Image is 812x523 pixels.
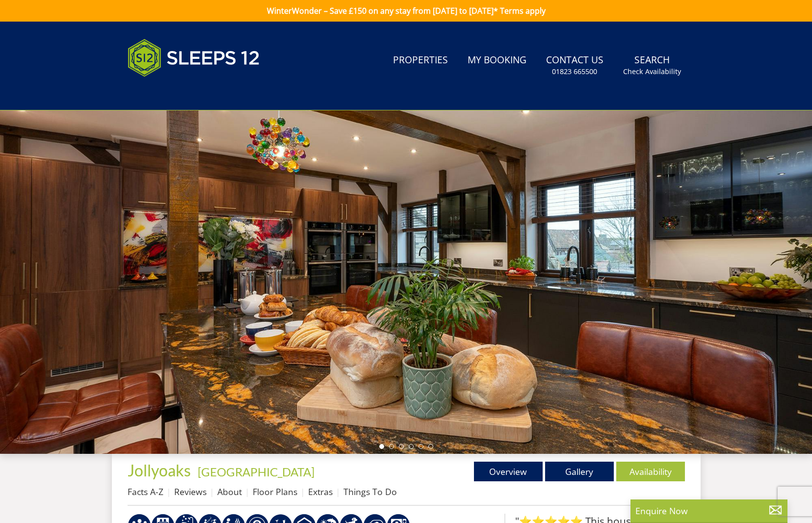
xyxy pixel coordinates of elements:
[174,486,207,497] a: Reviews
[623,67,681,77] small: Check Availability
[253,486,297,497] a: Floor Plans
[464,50,530,72] a: My Booking
[308,486,333,497] a: Extras
[545,462,614,481] a: Gallery
[194,465,314,479] span: -
[128,461,191,480] span: Jollyoaks
[123,88,226,97] iframe: Customer reviews powered by Trustpilot
[198,465,314,479] a: [GEOGRAPHIC_DATA]
[128,461,194,480] a: Jollyoaks
[389,50,452,72] a: Properties
[542,50,607,81] a: Contact Us01823 665500
[619,50,685,81] a: SearchCheck Availability
[343,486,397,497] a: Things To Do
[552,67,597,77] small: 01823 665500
[128,33,260,82] img: Sleeps 12
[128,486,163,497] a: Facts A-Z
[474,462,543,481] a: Overview
[616,462,685,481] a: Availability
[217,486,242,497] a: About
[635,504,783,517] p: Enquire Now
